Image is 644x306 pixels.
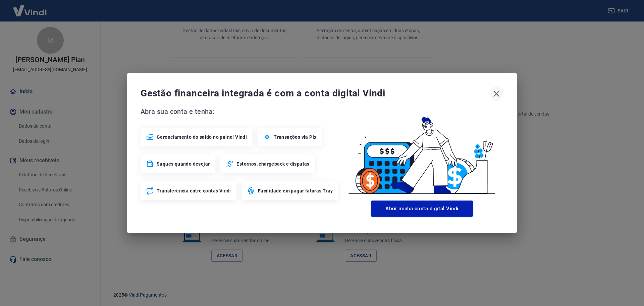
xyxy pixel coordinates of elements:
[371,201,473,217] button: Abrir minha conta digital Vindi
[141,106,340,117] span: Abra sua conta e tenha:
[157,187,231,194] span: Transferência entre contas Vindi
[141,87,489,100] span: Gestão financeira integrada é com a conta digital Vindi
[157,134,247,140] span: Gerenciamento do saldo no painel Vindi
[258,187,333,194] span: Facilidade em pagar faturas Tray
[236,161,309,167] span: Estornos, chargeback e disputas
[340,106,503,198] img: Good Billing
[157,161,210,167] span: Saques quando desejar
[274,134,316,140] span: Transações via Pix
